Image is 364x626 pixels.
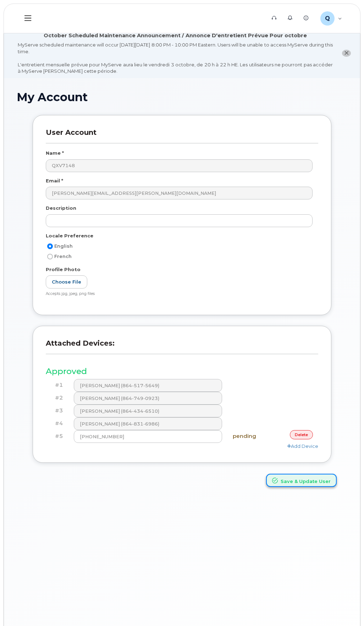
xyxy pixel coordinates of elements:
h4: #3 [51,408,63,414]
h3: User Account [46,128,318,143]
input: Example: 780-123-4567 [74,430,222,443]
h3: Attached Devices: [46,339,318,354]
h3: Approved [46,367,318,376]
input: English [47,243,53,249]
button: Save & Update User [266,474,337,487]
div: MyServe scheduled maintenance will occur [DATE][DATE] 8:00 PM - 10:00 PM Eastern. Users will be u... [18,42,333,75]
h4: #1 [51,382,63,388]
a: delete [290,430,313,439]
h4: #2 [51,395,63,401]
div: Accepts jpg, jpeg, png files [46,291,313,297]
span: French [54,254,72,259]
h4: #5 [51,433,63,439]
div: October Scheduled Maintenance Announcement / Annonce D'entretient Prévue Pour octobre [44,32,307,39]
h1: My Account [17,91,347,103]
label: Choose File [46,275,87,289]
label: Profile Photo [46,266,81,273]
label: Name * [46,150,64,156]
label: Locale Preference [46,232,93,239]
h4: pending [233,433,268,439]
label: Description [46,205,76,212]
label: Email * [46,177,63,184]
button: close notification [342,50,351,57]
h4: #4 [51,421,63,427]
a: Add Device [287,443,318,449]
iframe: Messenger Launcher [333,595,359,621]
input: French [47,254,53,259]
span: English [54,243,73,249]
